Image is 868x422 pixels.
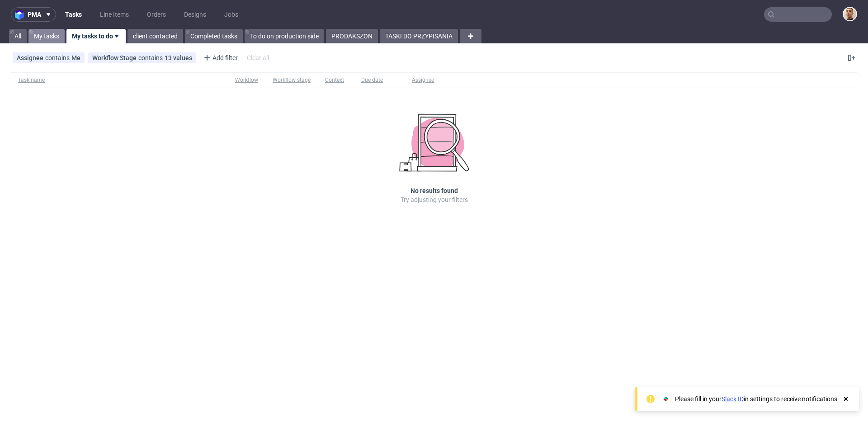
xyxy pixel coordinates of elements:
a: Orders [142,7,171,22]
a: TASKI DO PRZYPISANIA [380,29,458,43]
div: Clear all [245,52,271,64]
h3: No results found [410,186,458,195]
a: Completed tasks [185,29,243,43]
div: Assignee [412,76,434,84]
div: Please fill in your in settings to receive notifications [675,394,837,403]
div: Add filter [200,51,240,65]
span: pma [28,11,41,18]
img: Bartłomiej Leśniczuk [844,8,856,20]
button: pma [11,7,56,22]
div: Me [71,54,80,61]
a: All [9,29,27,43]
a: Slack ID [722,395,744,403]
a: Jobs [219,7,244,22]
a: Line Items [94,7,134,22]
a: PRODAKSZON [326,29,378,43]
img: Slack [661,394,670,403]
a: client contacted [127,29,183,43]
div: Workflow [235,76,258,84]
img: logo [15,9,28,20]
span: contains [138,54,165,61]
p: Try adjusting your filters [401,195,468,204]
a: To do on production side [245,29,324,43]
a: My tasks to do [66,29,126,43]
span: Due date [361,76,397,84]
span: contains [45,54,71,61]
div: Context [325,76,347,84]
span: Assignee [17,54,45,61]
span: Workflow Stage [92,54,138,61]
a: My tasks [28,29,65,43]
div: 13 values [165,54,192,61]
span: Task name [18,76,221,84]
a: Designs [179,7,212,22]
div: Workflow stage [273,76,311,84]
a: Tasks [60,7,87,22]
